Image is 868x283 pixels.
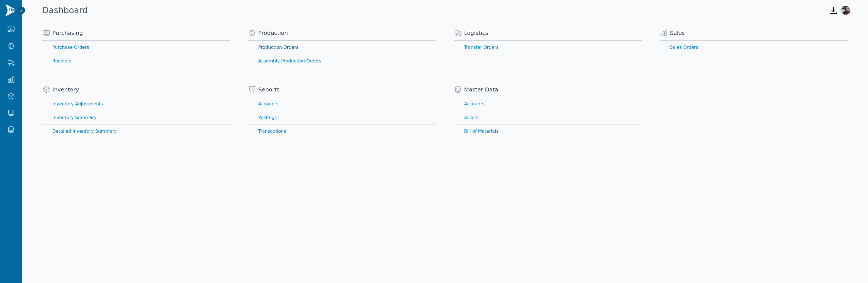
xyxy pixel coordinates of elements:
a: Inventory Summary [42,111,230,124]
img: Finventory [6,4,14,16]
span: Logistics [464,29,488,37]
span: Master Data [464,86,498,93]
img: Gareth Morales [841,6,850,15]
a: Accounts [248,97,436,111]
a: Assembly Production Orders [248,54,436,68]
span: Inventory [52,86,79,93]
a: Production Orders [248,41,436,54]
a: Bill of Materials [454,125,642,138]
a: Sales Orders [660,41,848,54]
a: Accounts [454,97,642,111]
a: Transfer Orders [454,41,642,54]
a: Receipts [42,54,230,68]
span: Reports [258,86,280,93]
h1: Dashboard [42,5,88,15]
span: Production [258,29,288,37]
span: Sales [670,29,685,37]
a: Inventory Adjustments [42,97,230,111]
a: Assets [454,111,642,124]
a: Transactions [248,125,436,138]
a: Postings [248,111,436,124]
a: Detailed Inventory Summary [42,125,230,138]
span: Purchasing [52,29,83,37]
a: Purchase Orders [42,41,230,54]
